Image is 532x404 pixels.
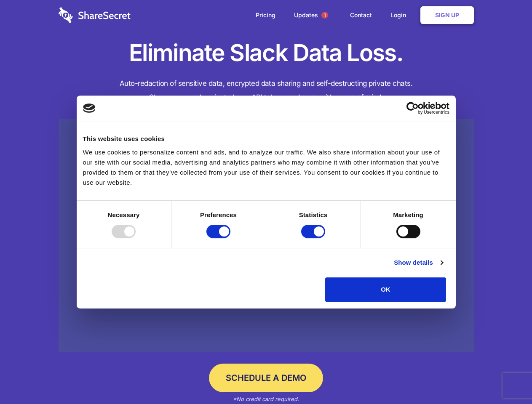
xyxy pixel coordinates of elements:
a: Usercentrics Cookiebot - opens in a new window [376,102,449,114]
em: *No credit card required. [233,396,299,402]
a: Wistia video thumbnail [59,119,474,352]
strong: Marketing [393,211,423,218]
div: This website uses cookies [83,134,449,144]
span: 1 [321,12,328,19]
h1: Eliminate Slack Data Loss. [59,38,474,68]
strong: Necessary [108,211,140,218]
strong: Preferences [200,211,237,218]
a: Pricing [247,2,284,28]
div: We use cookies to personalize content and ads, and to analyze our traffic. We also share informat... [83,147,449,188]
a: Sign Up [420,6,474,24]
a: Schedule a Demo [209,364,323,392]
strong: Statistics [299,211,328,218]
a: Show details [394,258,443,268]
a: Contact [342,2,380,28]
h4: Auto-redaction of sensitive data, encrypted data sharing and self-destructing private chats. Shar... [59,77,474,104]
a: Login [382,2,419,28]
img: logo [83,104,96,113]
img: logo-wordmark-white-trans-d4663122ce5f474addd5e946df7df03e33cb6a1c49d2221995e7729f52c070b2.svg [59,7,131,23]
button: OK [325,277,446,302]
